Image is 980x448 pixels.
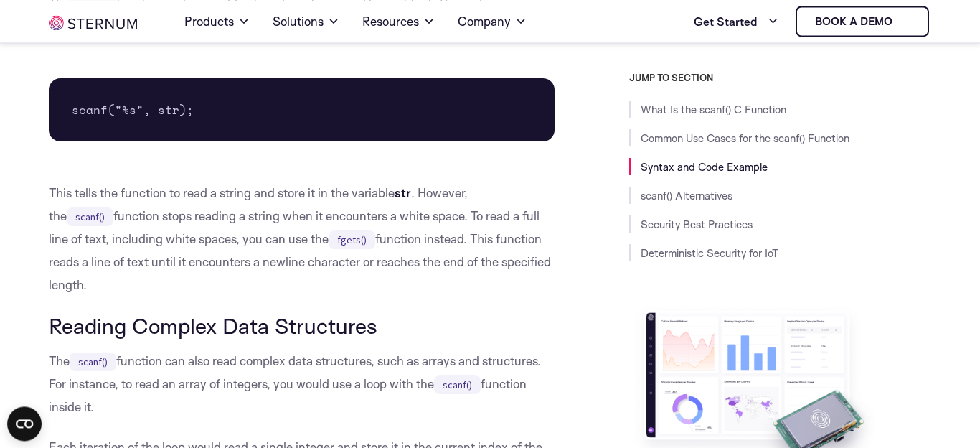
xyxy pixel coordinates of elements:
a: Solutions [273,1,339,42]
p: This tells the function to read a string and store it in the variable . However, the function sto... [49,182,555,297]
a: What Is the scanf() C Function [641,103,786,116]
img: sternum iot [898,16,910,27]
p: The function can also read complex data structures, such as arrays and structures. For instance, ... [49,350,555,419]
a: Resources [362,1,435,42]
a: Book a demo [796,6,929,37]
a: Common Use Cases for the scanf() Function [641,131,849,145]
code: fgets() [329,230,375,249]
a: Products [184,1,250,42]
b: str [395,185,411,200]
h3: Reading Complex Data Structures [49,314,555,338]
button: Open CMP widget [7,406,42,441]
a: Get Started [694,7,778,36]
a: scanf() Alternatives [641,189,732,202]
h3: JUMP TO SECTION [629,72,931,83]
pre: scanf("%s", str); [49,78,555,141]
img: sternum iot [49,15,137,30]
code: scanf() [67,207,113,226]
a: Security Best Practices [641,218,753,231]
a: Syntax and Code Example [641,160,768,174]
a: Company [458,1,527,42]
a: Deterministic Security for IoT [641,246,778,260]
